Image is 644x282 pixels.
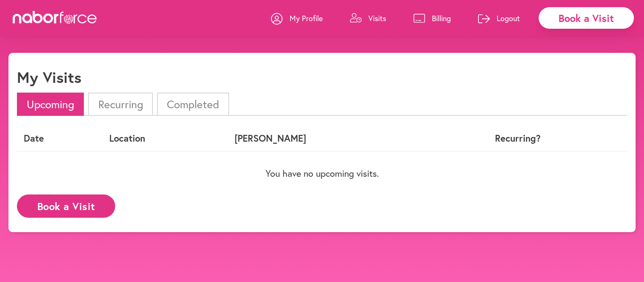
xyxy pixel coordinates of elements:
p: Logout [497,13,520,23]
a: Billing [413,5,451,31]
a: Book a Visit [17,201,115,209]
a: My Profile [271,5,323,31]
h1: My Visits [17,68,81,86]
button: Book a Visit [17,194,115,218]
th: Location [102,126,228,151]
li: Upcoming [17,93,84,116]
th: [PERSON_NAME] [228,126,443,151]
p: My Profile [290,13,323,23]
li: Completed [157,93,229,116]
p: Visits [368,13,386,23]
li: Recurring [88,93,152,116]
a: Logout [478,5,520,31]
a: Visits [350,5,386,31]
th: Date [17,126,102,151]
p: You have no upcoming visits. [17,168,627,179]
th: Recurring? [443,126,593,151]
p: Billing [432,13,451,23]
div: Book a Visit [539,7,634,29]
